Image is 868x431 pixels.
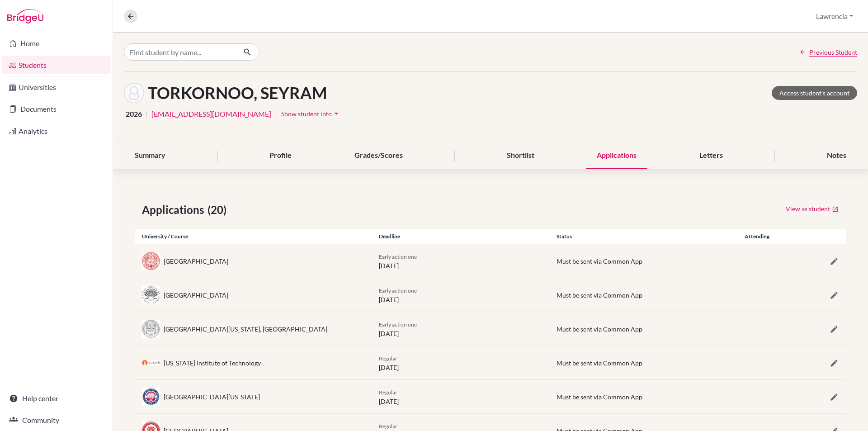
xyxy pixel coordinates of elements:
span: Regular [379,423,397,430]
div: Deadline [372,232,550,241]
div: [DATE] [372,251,550,270]
a: Access student's account [772,86,857,100]
img: Bridge-U [7,9,43,24]
span: Early action one [379,253,417,260]
div: Shortlist [496,142,545,169]
span: Previous Student [809,47,857,57]
button: Show student infoarrow_drop_down [281,107,341,121]
div: [DATE] [372,353,550,372]
div: [DATE] [372,387,550,406]
div: University / Course [135,232,372,241]
span: Must be sent via Common App [557,291,642,299]
div: [GEOGRAPHIC_DATA][US_STATE] [164,392,260,402]
span: Early action one [379,321,417,328]
img: us_ctc_usx8fryn.jpeg [142,360,160,366]
img: us_min_6v7vibj7.jpeg [142,320,160,338]
div: [GEOGRAPHIC_DATA][US_STATE], [GEOGRAPHIC_DATA] [164,324,327,334]
div: [DATE] [372,285,550,304]
a: View as student [785,202,839,216]
i: arrow_drop_down [332,109,341,118]
a: Previous Student [799,47,857,57]
span: Must be sent via Common App [557,257,642,265]
div: Applications [586,142,647,169]
div: [GEOGRAPHIC_DATA] [164,256,228,266]
div: Grades/Scores [344,142,414,169]
span: 2026 [126,109,142,119]
div: Attending [727,232,787,241]
img: us_ari_w8_62atu.jpeg [142,388,160,406]
h1: TORKORNOO, SEYRAM [148,83,327,103]
div: [GEOGRAPHIC_DATA] [164,290,228,300]
span: | [146,109,148,119]
button: Lawrencia [812,8,857,25]
a: Home [2,34,111,52]
span: Early action one [379,287,417,294]
div: Profile [259,142,302,169]
div: Summary [124,142,176,169]
img: us_not_mxrvpmi9.jpeg [142,252,160,270]
span: Show student info [281,110,332,118]
span: Must be sent via Common App [557,325,642,333]
span: Must be sent via Common App [557,393,642,401]
div: [US_STATE] Institute of Technology [164,358,261,368]
a: [EMAIL_ADDRESS][DOMAIN_NAME] [151,109,271,119]
span: (20) [208,202,230,218]
span: Regular [379,389,397,396]
a: Community [2,411,111,429]
span: | [275,109,277,119]
img: us_case_zosd_ok_.jpeg [142,286,160,303]
a: Help center [2,389,111,407]
span: Must be sent via Common App [557,359,642,367]
div: Letters [689,142,734,169]
span: Applications [142,202,208,218]
input: Find student by name... [124,43,236,61]
a: Universities [2,78,111,96]
img: SEYRAM TORKORNOO's avatar [124,83,144,103]
div: [DATE] [372,319,550,338]
a: Documents [2,100,111,118]
a: Students [2,56,111,74]
a: Analytics [2,122,111,140]
div: Status [550,232,727,241]
div: Notes [816,142,857,169]
span: Regular [379,355,397,362]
